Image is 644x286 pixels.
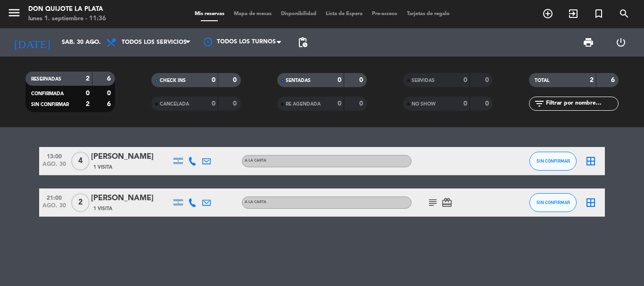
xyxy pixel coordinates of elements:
strong: 0 [359,100,365,107]
i: filter_list [534,98,545,109]
i: menu [7,6,21,20]
span: Mapa de mesas [229,11,276,16]
span: SENTADAS [286,78,311,83]
span: SIN CONFIRMAR [537,158,570,163]
div: [PERSON_NAME] [91,151,171,163]
strong: 0 [212,77,215,83]
i: border_all [585,197,596,208]
strong: 0 [338,77,341,83]
strong: 0 [233,77,239,83]
strong: 0 [212,100,215,107]
strong: 0 [485,100,491,107]
span: 1 Visita [93,163,112,171]
span: A LA CARTA [245,200,266,204]
strong: 6 [611,77,617,83]
span: Disponibilidad [276,11,321,16]
span: RESERVADAS [31,77,61,82]
i: add_circle_outline [542,8,553,19]
button: menu [7,6,21,23]
span: 1 Visita [93,205,112,212]
strong: 0 [463,77,467,83]
span: SIN CONFIRMAR [537,200,570,205]
span: A LA CARTA [245,159,266,163]
strong: 2 [590,77,594,83]
span: SERVIDAS [412,78,435,83]
i: arrow_drop_down [88,37,99,48]
input: Filtrar por nombre... [545,98,618,109]
span: RE AGENDADA [286,102,321,106]
i: subject [427,197,438,208]
button: SIN CONFIRMAR [529,193,577,212]
span: Todos los servicios [122,39,187,46]
span: Mis reservas [190,11,229,16]
i: border_all [585,155,596,167]
strong: 0 [463,100,467,107]
span: Tarjetas de regalo [402,11,454,16]
strong: 0 [107,90,113,97]
strong: 2 [86,75,90,82]
strong: 0 [359,77,365,83]
strong: 0 [485,77,491,83]
span: CANCELADA [160,102,189,106]
i: power_settings_new [615,37,627,48]
strong: 2 [86,101,90,107]
span: print [583,37,594,48]
i: card_giftcard [441,197,453,208]
span: 4 [71,152,90,171]
span: 13:00 [42,150,66,161]
strong: 6 [107,101,113,107]
strong: 0 [338,100,341,107]
span: Pre-acceso [367,11,402,16]
div: LOG OUT [604,28,637,57]
i: exit_to_app [568,8,579,19]
span: CHECK INS [160,78,186,83]
span: CONFIRMADA [31,91,64,96]
span: TOTAL [535,78,549,83]
div: lunes 1. septiembre - 11:36 [28,14,106,24]
button: SIN CONFIRMAR [529,152,577,171]
span: 2 [71,193,90,212]
span: Lista de Espera [321,11,367,16]
span: SIN CONFIRMAR [31,102,69,107]
div: Don Quijote La Plata [28,5,106,14]
i: search [619,8,630,19]
span: ago. 30 [42,161,66,172]
div: [PERSON_NAME] [91,192,171,204]
span: ago. 30 [42,203,66,213]
i: turned_in_not [593,8,604,19]
span: pending_actions [297,37,308,48]
span: NO SHOW [412,102,436,106]
strong: 0 [233,100,239,107]
strong: 6 [107,75,113,82]
strong: 0 [86,90,90,97]
span: 21:00 [42,192,66,203]
i: [DATE] [7,32,57,53]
